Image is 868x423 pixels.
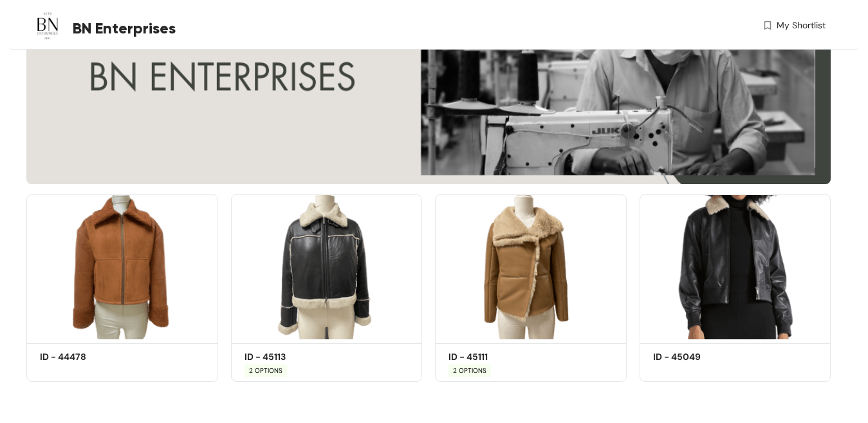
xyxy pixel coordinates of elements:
[762,19,773,32] img: wishlist
[231,194,423,339] img: dc5f3600-e972-4654-9f33-81edcfe2de82
[26,5,68,47] img: Buyer Portal
[640,194,831,339] img: 27e3a4ed-75db-435b-8169-da29b327efa2
[73,17,176,40] span: BN Enterprises
[245,364,287,377] span: 2 OPTIONS
[777,19,826,32] span: My Shortlist
[40,350,149,364] h5: ID - 44478
[653,350,762,364] h5: ID - 45049
[448,350,558,364] h5: ID - 45111
[245,350,354,364] h5: ID - 45113
[448,364,491,377] span: 2 OPTIONS
[435,194,627,339] img: 3f447809-2d8e-45fa-95e4-21d92bb13e89
[26,194,218,339] img: c4ab8038-b517-416b-9d94-c4de1220e8fa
